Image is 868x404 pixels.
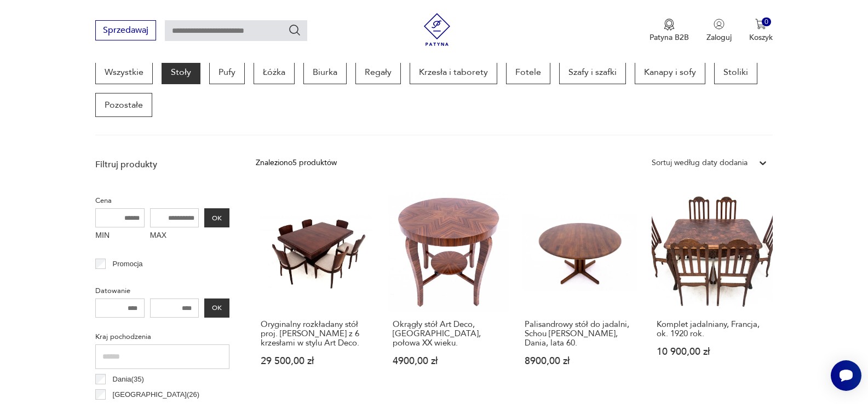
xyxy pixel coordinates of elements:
[706,19,732,43] button: Zaloguj
[261,320,372,348] h3: Oryginalny rozkładany stół proj. [PERSON_NAME] z 6 krzesłami w stylu Art Deco.
[525,356,636,366] p: 8900,00 zł
[95,285,229,297] p: Datowanie
[749,19,773,43] button: 0Koszyk
[649,32,689,43] p: Patyna B2B
[421,13,453,46] img: Patyna - sklep z meblami i dekoracjami vintage
[95,60,153,84] a: Wszystkie
[410,60,497,84] a: Krzesła i taborety
[113,373,144,385] p: Dania ( 35 )
[657,347,768,356] p: 10 900,00 zł
[657,320,768,338] h3: Komplet jadalniany, Francja, ok. 1920 rok.
[506,60,550,84] a: Fotele
[559,60,626,84] a: Szafy i szafki
[254,60,295,84] a: Łóżka
[303,60,347,84] a: Biurka
[714,60,757,84] a: Stoliki
[95,27,156,35] a: Sprzedawaj
[749,32,773,43] p: Koszyk
[649,19,689,43] a: Ikona medaluPatyna B2B
[209,60,245,84] a: Pufy
[204,208,229,227] button: OK
[635,60,705,84] a: Kanapy i sofy
[755,19,766,30] img: Ikona koszyka
[256,190,377,387] a: Oryginalny rozkładany stół proj. Louis Majorelle z 6 krzesłami w stylu Art Deco.Oryginalny rozkła...
[256,157,337,169] div: Znaleziono 5 produktów
[525,320,636,348] h3: Palisandrowy stół do jadalni, Schou [PERSON_NAME], Dania, lata 60.
[95,159,229,171] p: Filtruj produkty
[355,60,401,84] a: Regały
[520,190,641,387] a: Palisandrowy stół do jadalni, Schou Andersen, Dania, lata 60.Palisandrowy stół do jadalni, Schou ...
[95,195,229,207] p: Cena
[652,157,748,169] div: Sortuj według daty dodania
[95,93,152,117] a: Pozostałe
[831,360,861,391] iframe: Smartsupp widget button
[706,32,732,43] p: Zaloguj
[762,17,771,27] div: 0
[95,331,229,343] p: Kraj pochodzenia
[714,19,725,30] img: Ikonka użytkownika
[288,24,301,37] button: Szukaj
[261,356,372,366] p: 29 500,00 zł
[113,389,199,401] p: [GEOGRAPHIC_DATA] ( 26 )
[664,19,675,31] img: Ikona medalu
[388,190,509,387] a: Okrągły stół Art Deco, Polska, połowa XX wieku.Okrągły stół Art Deco, [GEOGRAPHIC_DATA], połowa X...
[162,60,200,84] a: Stoły
[95,20,156,40] button: Sprzedawaj
[113,258,143,270] p: Promocja
[204,298,229,318] button: OK
[649,19,689,43] button: Patyna B2B
[652,190,773,387] a: Komplet jadalniany, Francja, ok. 1920 rok.Komplet jadalniany, Francja, ok. 1920 rok.10 900,00 zł
[393,356,504,366] p: 4900,00 zł
[393,320,504,348] h3: Okrągły stół Art Deco, [GEOGRAPHIC_DATA], połowa XX wieku.
[95,227,145,245] label: MIN
[150,227,199,245] label: MAX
